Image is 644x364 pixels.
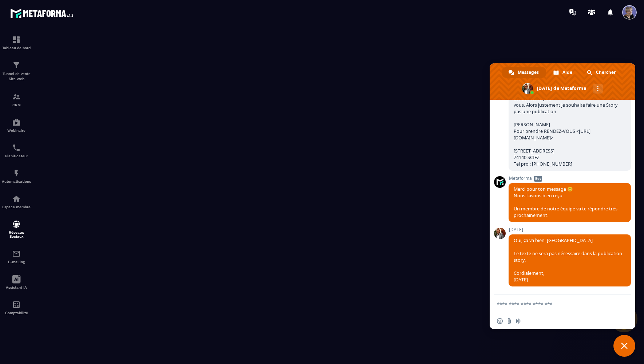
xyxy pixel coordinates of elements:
a: schedulerschedulerPlanificateur [2,138,31,163]
p: Automatisations [2,179,31,183]
a: formationformationCRM [2,87,31,112]
p: CRM [2,103,31,107]
p: Tableau de bord [2,46,31,50]
p: Webinaire [2,128,31,132]
img: email [12,249,21,258]
a: Assistant IA [2,269,31,295]
a: automationsautomationsAutomatisations [2,163,31,189]
img: formation [12,61,21,70]
p: Réseaux Sociaux [2,230,31,238]
span: Metaforma [509,176,631,181]
a: formationformationTableau de bord [2,30,31,55]
p: E-mailing [2,260,31,264]
span: Bot [534,176,542,182]
div: Fermer le chat [613,335,635,357]
p: Assistant IA [2,285,31,289]
img: formation [12,35,21,44]
a: social-networksocial-networkRéseaux Sociaux [2,214,31,244]
span: [DATE] [509,227,631,232]
span: Message audio [516,318,522,324]
span: Messages [518,67,539,78]
span: Oui, ça va bien. [GEOGRAPHIC_DATA]. Le texte ne sera pas nécessaire dans la publication story. Co... [514,237,622,283]
a: accountantaccountantComptabilité [2,295,31,320]
span: Envoyer un fichier [506,318,512,324]
p: Tunnel de vente Site web [2,71,31,82]
img: formation [12,92,21,101]
img: automations [12,118,21,127]
a: emailemailE-mailing [2,244,31,269]
img: scheduler [12,143,21,152]
img: accountant [12,300,21,309]
img: logo [10,7,76,20]
span: Insérer un emoji [497,318,503,324]
textarea: Entrez votre message... [497,301,612,308]
a: automationsautomationsWebinaire [2,112,31,138]
img: social-network [12,220,21,229]
span: Chercher [596,67,616,78]
img: automations [12,169,21,178]
p: Espace membre [2,205,31,209]
p: Comptabilité [2,311,31,315]
span: Bonjour [DATE], je vais bien merci, j’espère qu’il en est de même pour vous. Alors justement je s... [514,89,621,167]
div: Messages [502,67,546,78]
p: Planificateur [2,154,31,158]
a: formationformationTunnel de vente Site web [2,55,31,87]
div: Autres canaux [593,84,603,94]
img: automations [12,194,21,203]
div: Aide [547,67,580,78]
span: Merci pour ton message 😊 Nous l’avons bien reçu. Un membre de notre équipe va te répondre très pr... [514,186,617,218]
span: Aide [562,67,572,78]
div: Chercher [580,67,623,78]
a: automationsautomationsEspace membre [2,189,31,214]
